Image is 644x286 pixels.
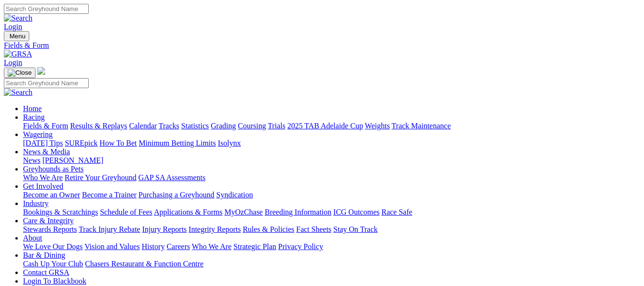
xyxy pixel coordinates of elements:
a: Rules & Policies [243,225,294,233]
a: Become an Owner [23,191,80,199]
a: Tracks [159,122,179,130]
a: Login [4,58,22,67]
a: Vision and Values [84,242,140,251]
input: Search [4,78,89,88]
a: Home [23,104,42,113]
a: SUREpick [65,139,97,147]
a: Integrity Reports [188,225,241,233]
a: Results & Replays [70,122,127,130]
div: Greyhounds as Pets [23,173,640,182]
a: Contact GRSA [23,268,69,276]
span: Menu [10,33,25,40]
div: Industry [23,208,640,217]
div: Get Involved [23,191,640,199]
img: GRSA [4,50,32,58]
a: Fact Sheets [296,225,331,233]
button: Toggle navigation [4,68,35,78]
a: Wagering [23,130,53,138]
a: Schedule of Fees [100,208,152,216]
a: Isolynx [218,139,241,147]
img: Search [4,14,33,23]
a: ICG Outcomes [333,208,379,216]
div: Racing [23,122,640,130]
img: logo-grsa-white.png [37,67,45,75]
a: Fields & Form [4,41,640,50]
a: Greyhounds as Pets [23,165,83,173]
a: Fields & Form [23,122,68,130]
a: Coursing [238,122,266,130]
a: Login [4,23,22,31]
img: Search [4,88,33,97]
a: Track Maintenance [392,122,451,130]
a: [DATE] Tips [23,139,63,147]
a: Strategic Plan [234,242,276,251]
a: Get Involved [23,182,63,190]
a: About [23,234,42,242]
a: Retire Your Greyhound [65,173,137,182]
a: Login To Blackbook [23,277,86,285]
a: Racing [23,113,45,121]
a: MyOzChase [224,208,263,216]
a: Industry [23,199,48,207]
a: Weights [365,122,390,130]
div: About [23,242,640,251]
div: Bar & Dining [23,260,640,268]
a: How To Bet [100,139,137,147]
img: Close [8,69,32,77]
a: Care & Integrity [23,217,74,225]
a: Injury Reports [142,225,187,233]
a: Stay On Track [333,225,377,233]
div: News & Media [23,156,640,165]
a: Grading [211,122,236,130]
a: Purchasing a Greyhound [139,191,214,199]
a: Track Injury Rebate [79,225,140,233]
a: News & Media [23,148,70,156]
a: Stewards Reports [23,225,77,233]
a: Calendar [129,122,157,130]
a: Become a Trainer [82,191,137,199]
a: Bar & Dining [23,251,65,259]
a: 2025 TAB Adelaide Cup [287,122,363,130]
a: Trials [268,122,285,130]
a: Who We Are [23,173,63,182]
a: [PERSON_NAME] [42,156,103,164]
a: Applications & Forms [154,208,222,216]
a: Race Safe [381,208,412,216]
a: Bookings & Scratchings [23,208,98,216]
a: Statistics [181,122,209,130]
button: Toggle navigation [4,31,29,41]
a: Breeding Information [265,208,331,216]
a: Who We Are [192,242,232,251]
a: Cash Up Your Club [23,260,83,268]
a: Minimum Betting Limits [139,139,216,147]
a: News [23,156,40,164]
a: Privacy Policy [278,242,323,251]
div: Wagering [23,139,640,148]
a: Careers [166,242,190,251]
a: Chasers Restaurant & Function Centre [85,260,203,268]
a: We Love Our Dogs [23,242,82,251]
a: GAP SA Assessments [139,173,206,182]
input: Search [4,4,89,14]
a: History [141,242,164,251]
div: Care & Integrity [23,225,640,234]
a: Syndication [216,191,253,199]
